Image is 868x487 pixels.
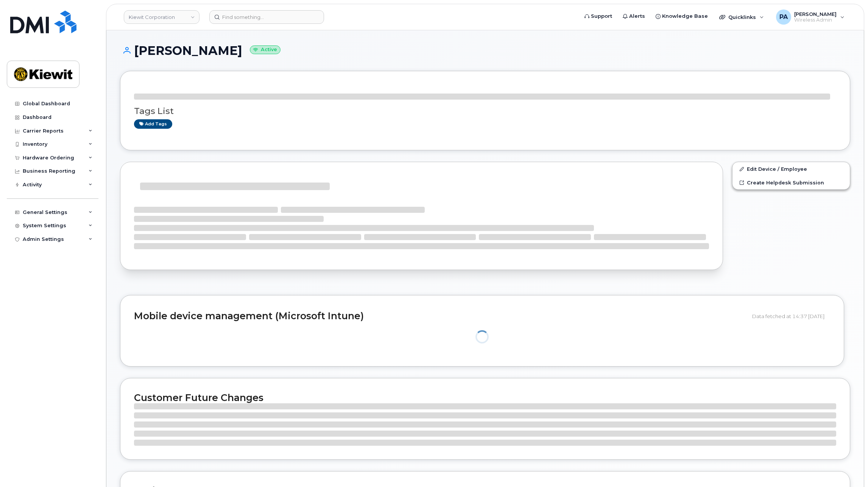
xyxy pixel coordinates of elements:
[250,45,281,54] small: Active
[732,162,850,176] a: Edit Device / Employee
[752,309,830,323] div: Data fetched at 14:37 [DATE]
[120,44,850,57] h1: [PERSON_NAME]
[134,106,836,116] h3: Tags List
[134,392,836,403] h2: Customer Future Changes
[134,119,172,129] a: Add tags
[732,176,850,189] a: Create Helpdesk Submission
[134,311,746,322] h2: Mobile device management (Microsoft Intune)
